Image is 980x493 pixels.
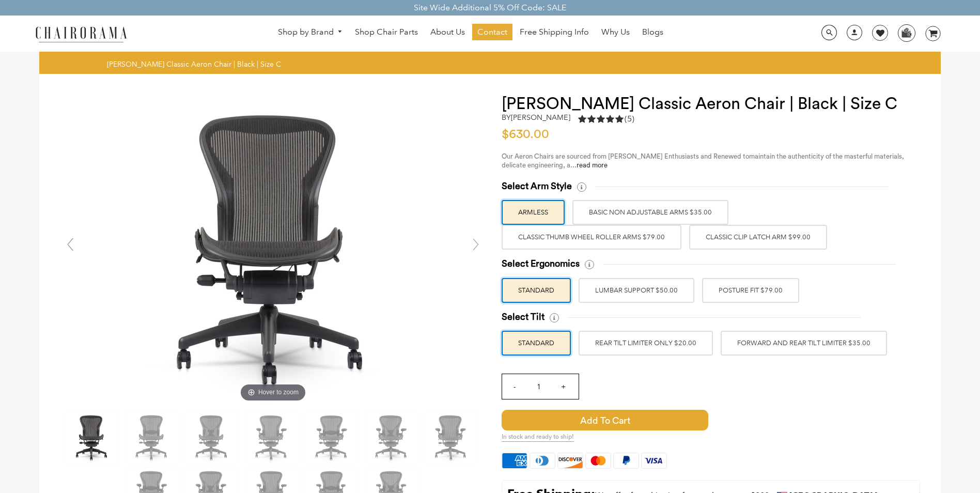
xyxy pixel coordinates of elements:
span: [PERSON_NAME] Classic Aeron Chair | Black | Size C [107,59,281,69]
label: STANDARD [502,331,571,356]
label: Classic Clip Latch Arm $99.00 [689,225,827,250]
label: BASIC NON ADJUSTABLE ARMS $35.00 [572,200,728,225]
img: Herman Miller Classic Aeron Chair | Black | Size C - chairorama [306,412,357,464]
img: WhatsApp_Image_2024-07-12_at_16.23.01.webp [898,25,914,40]
a: 5.0 rating (5 votes) [578,113,634,127]
a: Why Us [596,24,635,40]
img: Herman Miller Classic Aeron Chair | Black | Size C - chairorama [118,95,428,405]
nav: DesktopNavigation [177,24,765,43]
a: Free Shipping Info [515,24,594,40]
span: In stock and ready to ship! [502,433,574,442]
nav: breadcrumbs [107,59,285,69]
label: FORWARD AND REAR TILT LIMITER $35.00 [721,331,887,356]
img: Herman Miller Classic Aeron Chair | Black | Size C - chairorama [126,412,178,464]
a: Blogs [637,24,668,40]
span: (5) [625,114,634,125]
span: Shop Chair Parts [355,27,418,38]
a: Shop Chair Parts [350,24,423,40]
button: Add to Cart [502,410,795,430]
img: chairorama [29,25,133,43]
span: $630.00 [502,128,549,141]
label: Classic Thumb Wheel Roller Arms $79.00 [502,225,681,250]
a: Contact [472,24,512,40]
span: About Us [430,27,465,38]
a: Herman Miller Classic Aeron Chair | Black | Size C - chairoramaHover to zoom [118,244,428,254]
label: REAR TILT LIMITER ONLY $20.00 [579,331,713,356]
label: LUMBAR SUPPORT $50.00 [579,278,694,303]
span: Free Shipping Info [520,27,589,38]
input: - [502,374,527,399]
span: Select Tilt [502,311,545,323]
div: 5.0 rating (5 votes) [578,113,634,125]
img: Herman Miller Classic Aeron Chair | Black | Size C - chairorama [366,412,417,464]
img: Herman Miller Classic Aeron Chair | Black | Size C - chairorama [186,412,238,464]
span: Our Aeron Chairs are sourced from [PERSON_NAME] Enthusiasts and Renewed to [502,153,749,160]
span: Select Arm Style [502,180,572,192]
label: STANDARD [502,278,571,303]
span: Add to Cart [502,410,708,430]
img: Herman Miller Classic Aeron Chair | Black | Size C - chairorama [66,412,118,464]
span: Why Us [601,27,630,38]
label: ARMLESS [502,200,565,225]
a: read more [577,162,608,168]
img: Herman Miller Classic Aeron Chair | Black | Size C - chairorama [426,412,477,464]
h1: [PERSON_NAME] Classic Aeron Chair | Black | Size C [502,95,920,113]
input: + [551,374,575,399]
span: Contact [477,27,507,38]
img: Herman Miller Classic Aeron Chair | Black | Size C - chairorama [246,412,298,464]
label: POSTURE FIT $79.00 [702,278,799,303]
a: Shop by Brand [273,24,348,40]
h2: by [502,113,570,122]
a: [PERSON_NAME] [511,113,570,122]
span: Select Ergonomics [502,258,580,270]
a: About Us [425,24,470,40]
span: Blogs [642,27,663,38]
